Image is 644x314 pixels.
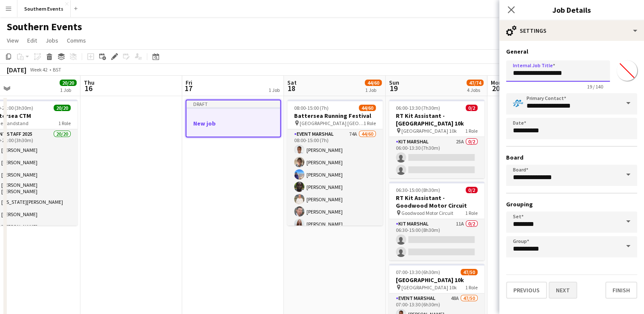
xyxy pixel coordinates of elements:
button: Previous [506,282,547,299]
span: 20/20 [60,80,77,86]
app-job-card: 06:30-15:00 (8h30m)0/2RT Kit Assistant - Goodwood Motor Circuit Goodwood Motor Circuit1 RoleKit M... [389,182,484,260]
button: Finish [605,282,637,299]
span: 17 [184,83,192,93]
div: [DATE] [7,66,26,74]
span: [GEOGRAPHIC_DATA] [GEOGRAPHIC_DATA] [300,120,364,126]
span: 20/20 [54,105,71,111]
span: 16 [83,83,94,93]
h3: RT Kit Assistant - Goodwood Motor Circuit [389,194,484,209]
h3: Battersea Running Festival [287,112,383,120]
div: Settings [499,20,644,41]
span: Sat [287,79,297,86]
span: 47/74 [467,80,484,86]
span: View [7,37,19,44]
span: Goodwood Motor Circuit [401,210,453,216]
div: 1 Job [365,87,381,93]
span: 0/2 [466,105,478,111]
a: View [3,35,22,46]
a: Edit [24,35,40,46]
span: Comms [67,37,86,44]
span: [GEOGRAPHIC_DATA] 10k [401,128,457,134]
span: 1 Role [465,284,478,291]
span: Edit [27,37,37,44]
h1: Southern Events [7,20,82,33]
span: 0/2 [466,187,478,193]
h3: General [506,48,637,55]
span: 18 [286,83,297,93]
span: [GEOGRAPHIC_DATA] 10k [401,284,457,291]
span: 06:00-13:30 (7h30m) [396,105,440,111]
span: 06:30-15:00 (8h30m) [396,187,440,193]
span: 07:00-13:30 (6h30m) [396,269,440,275]
div: 4 Jobs [467,87,483,93]
a: Jobs [42,35,62,46]
h3: [GEOGRAPHIC_DATA] 10k [389,276,484,284]
span: 44/60 [359,105,376,111]
span: 44/60 [365,80,382,86]
app-job-card: 06:00-13:30 (7h30m)0/2RT Kit Assistant - [GEOGRAPHIC_DATA] 10k [GEOGRAPHIC_DATA] 10k1 RoleKit Mar... [389,100,484,178]
div: 1 Job [60,87,76,93]
span: 1 Role [58,120,71,126]
button: Next [549,282,577,299]
h3: Job Details [499,4,644,15]
span: 20 [489,83,502,93]
span: 47/50 [461,269,478,275]
span: Week 42 [28,66,49,73]
h3: Grouping [506,200,637,208]
span: 19 / 140 [580,83,610,90]
a: Comms [63,35,89,46]
button: Southern Events [17,0,71,17]
h3: Board [506,154,637,161]
h3: RT Kit Assistant - [GEOGRAPHIC_DATA] 10k [389,112,484,127]
app-job-card: DraftNew job [186,100,281,137]
span: Mon [491,79,502,86]
span: Fri [186,79,192,86]
div: 1 Job [269,87,280,93]
span: 1 Role [465,128,478,134]
span: Jobs [46,37,58,44]
div: BST [53,66,61,73]
span: 19 [388,83,399,93]
span: 1 Role [364,120,376,126]
span: Sun [389,79,399,86]
div: Draft [186,100,280,107]
app-job-card: 08:00-15:00 (7h)44/60Battersea Running Festival [GEOGRAPHIC_DATA] [GEOGRAPHIC_DATA]1 RoleEvent Ma... [287,100,383,226]
app-card-role: Kit Marshal11A0/206:30-15:00 (8h30m) [389,219,484,260]
h3: New job [186,120,280,127]
span: 08:00-15:00 (7h) [294,105,329,111]
app-card-role: Kit Marshal25A0/206:00-13:30 (7h30m) [389,137,484,178]
span: 1 Role [465,210,478,216]
span: Thu [84,79,94,86]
